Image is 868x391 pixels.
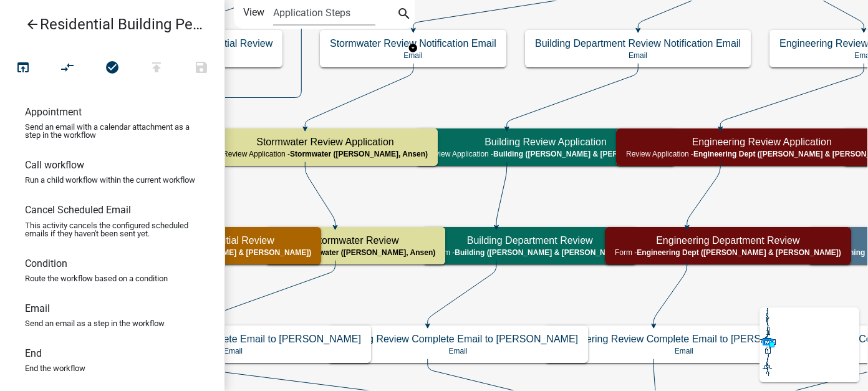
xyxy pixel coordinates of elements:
[149,60,164,77] i: publish
[223,136,428,148] h5: Stormwater Review Application
[45,55,90,82] button: Auto Layout
[276,234,435,246] h5: Stormwater Review
[330,51,496,60] p: Email
[179,55,224,82] button: Save
[105,60,120,77] i: check_circle
[105,333,361,345] h5: Stormwater Review Complete Email to [PERSON_NAME]
[25,17,40,34] i: arrow_back
[493,150,665,158] span: Building ([PERSON_NAME] & [PERSON_NAME])
[397,6,412,24] i: search
[426,136,665,148] h5: Building Review Application
[276,248,435,257] p: Form -
[25,319,165,327] p: Send an email as a step in the workflow
[535,51,741,60] p: Email
[105,347,361,355] p: Email
[25,364,85,372] p: End the workflow
[25,159,84,171] h6: Call workflow
[338,347,578,355] p: Email
[194,60,209,77] i: save
[455,248,627,257] span: Building ([PERSON_NAME] & [PERSON_NAME])
[394,5,414,25] button: search
[60,60,75,77] i: compare_arrows
[25,204,131,216] h6: Cancel Scheduled Email
[25,106,82,118] h6: Appointment
[297,248,435,257] span: Stormwater ([PERSON_NAME], Ansen)
[134,55,179,82] button: Publish
[10,10,205,39] a: Residential Building Permit
[1,55,46,82] button: Test Workflow
[637,248,841,257] span: Engineering Dept ([PERSON_NAME] & [PERSON_NAME])
[25,258,67,269] h6: Condition
[25,274,168,282] p: Route the workflow based on a condition
[555,333,813,345] h5: Engineering Review Complete Email to [PERSON_NAME]
[25,123,200,139] p: Send an email with a calendar attachment as a step in the workflow
[25,347,42,359] h6: End
[90,55,135,82] button: No problems
[290,150,428,158] span: Stormwater ([PERSON_NAME], Ansen)
[433,248,627,257] p: Form -
[1,55,224,85] div: Workflow actions
[426,150,665,158] p: Review Application -
[330,37,496,49] h5: Stormwater Review Notification Email
[25,176,195,184] p: Run a child workflow within the current workflow
[223,150,428,158] p: Review Application -
[16,60,31,77] i: open_in_browser
[615,248,841,257] p: Form -
[555,347,813,355] p: Email
[338,333,578,345] h5: Building Review Complete Email to [PERSON_NAME]
[535,37,741,49] h5: Building Department Review Notification Email
[25,221,200,238] p: This activity cancels the configured scheduled emails if they haven't been sent yet.
[615,234,841,246] h5: Engineering Department Review
[433,234,627,246] h5: Building Department Review
[25,302,50,314] h6: Email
